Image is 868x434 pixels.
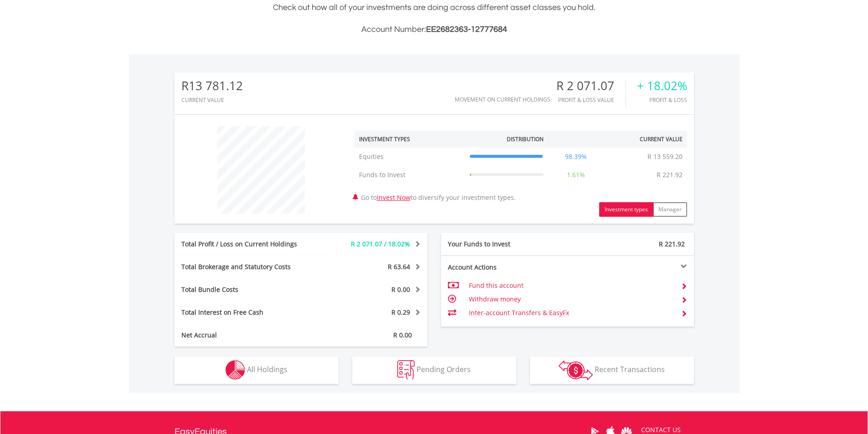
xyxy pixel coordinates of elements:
[247,364,288,374] span: All Holdings
[351,240,410,248] span: R 2 071.07 / 18.02%
[469,306,673,320] td: Inter-account Transfers & EasyFx
[175,331,322,340] div: Net Accrual
[556,79,626,92] div: R 2 071.07
[348,122,694,217] div: Go to to diversify your investment types.
[441,263,568,272] div: Account Actions
[377,193,411,202] a: Invest Now
[530,357,694,384] button: Recent Transactions
[599,202,653,217] button: Investment types
[226,360,245,380] img: holdings-wht.png
[507,135,544,143] div: Distribution
[469,292,673,306] td: Withdraw money
[556,97,626,103] div: Profit & Loss Value
[175,262,322,271] div: Total Brokerage and Statutory Costs
[652,166,687,184] td: R 221.92
[393,331,412,339] span: R 0.00
[181,79,243,92] div: R13 781.12
[595,364,665,374] span: Recent Transactions
[548,166,604,184] td: 1.61%
[426,25,507,34] span: EE2682363-12777684
[653,202,687,217] button: Manager
[388,262,410,271] span: R 63.64
[455,97,552,102] div: Movement on Current Holdings:
[181,97,243,103] div: CURRENT VALUE
[354,131,465,148] th: Investment Types
[175,23,694,36] h3: Account Number:
[441,240,568,249] div: Your Funds to Invest
[397,360,415,380] img: pending_instructions-wht.png
[175,1,694,36] div: Check out how all of your investments are doing across different asset classes you hold.
[175,285,322,294] div: Total Bundle Costs
[659,240,685,248] span: R 221.92
[175,357,339,384] button: All Holdings
[391,308,410,317] span: R 0.29
[354,166,465,184] td: Funds to Invest
[352,357,516,384] button: Pending Orders
[469,279,673,292] td: Fund this account
[175,308,322,317] div: Total Interest on Free Cash
[637,97,687,103] div: Profit & Loss
[548,148,604,166] td: 98.39%
[391,285,410,294] span: R 0.00
[354,148,465,166] td: Equities
[175,240,322,249] div: Total Profit / Loss on Current Holdings
[643,148,687,166] td: R 13 559.20
[604,131,687,148] th: Current Value
[637,79,687,92] div: + 18.02%
[559,360,593,380] img: transactions-zar-wht.png
[416,364,471,374] span: Pending Orders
